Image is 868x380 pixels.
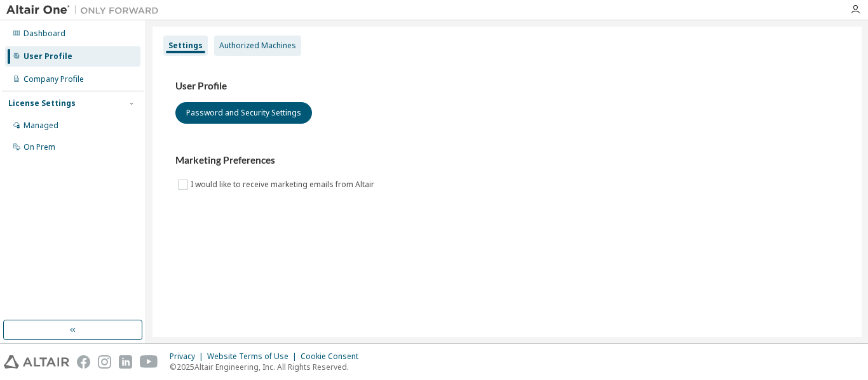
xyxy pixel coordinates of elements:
img: altair_logo.svg [4,355,69,369]
div: Company Profile [24,74,84,84]
h3: User Profile [175,80,839,93]
p: © 2025 Altair Engineering, Inc. All Rights Reserved. [170,362,366,372]
img: youtube.svg [140,355,158,369]
div: Website Terms of Use [207,351,301,362]
img: facebook.svg [77,355,90,369]
div: Managed [24,121,58,131]
div: Authorized Machines [219,41,296,51]
img: instagram.svg [98,355,111,369]
div: Settings [168,41,203,51]
h3: Marketing Preferences [175,154,839,167]
label: I would like to receive marketing emails from Altair [191,177,377,192]
div: On Prem [24,142,55,152]
div: Dashboard [24,29,65,39]
div: User Profile [24,51,72,62]
img: Altair One [6,4,165,16]
div: License Settings [8,98,76,108]
div: Privacy [170,351,207,362]
button: Password and Security Settings [175,102,312,124]
div: Cookie Consent [301,351,366,362]
img: linkedin.svg [119,355,132,369]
